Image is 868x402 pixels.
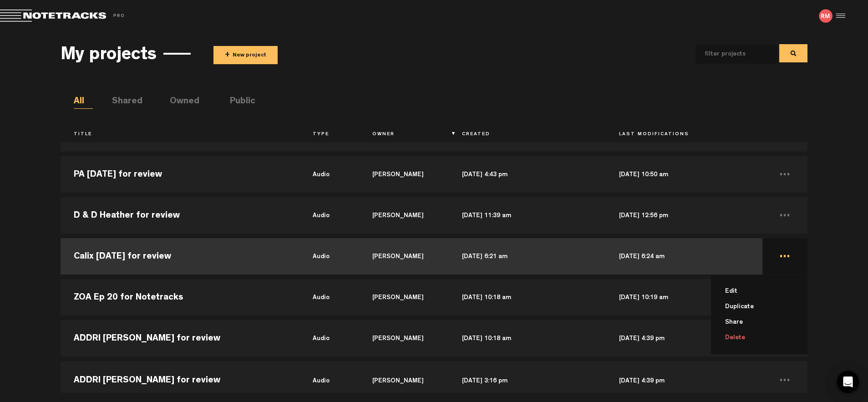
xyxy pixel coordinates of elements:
td: audio [299,277,359,318]
td: audio [299,359,359,400]
li: Duplicate [722,299,807,315]
td: D & D Heather for review [61,195,299,236]
td: [PERSON_NAME] [359,154,449,195]
li: All [74,95,93,109]
td: [DATE] 10:18 am [449,277,605,318]
td: [DATE] 4:39 pm [606,359,762,400]
td: audio [299,236,359,277]
td: [DATE] 6:24 am [606,236,762,277]
td: ... [762,154,807,195]
span: + [225,50,230,61]
th: Created [449,127,605,142]
th: Owner [359,127,449,142]
td: [DATE] 3:16 pm [449,359,605,400]
td: [DATE] 11:39 am [449,195,605,236]
td: [DATE] 10:18 am [449,318,605,359]
td: ZOA Ep 20 for Notetracks [61,277,299,318]
img: letters [819,9,832,23]
h3: My projects [61,46,157,66]
td: audio [299,318,359,359]
td: audio [299,154,359,195]
div: Open Intercom Messenger [837,371,859,393]
td: [DATE] 4:39 pm [606,318,762,359]
td: [DATE] 4:43 pm [449,154,605,195]
td: [DATE] 12:56 pm [606,195,762,236]
td: Calix [DATE] for review [61,236,299,277]
td: [PERSON_NAME] [359,236,449,277]
button: +New project [213,46,278,64]
th: Type [299,127,359,142]
li: Delete [722,330,807,346]
td: [PERSON_NAME] [359,277,449,318]
input: filter projects [695,45,763,64]
li: Public [230,95,249,109]
td: [DATE] 6:21 am [449,236,605,277]
td: ADDRI [PERSON_NAME] for review [61,359,299,400]
td: [PERSON_NAME] [359,318,449,359]
td: ... [762,359,807,400]
th: Title [61,127,299,142]
li: Owned [170,95,189,109]
li: Shared [112,95,131,109]
td: ... [762,195,807,236]
li: Share [722,315,807,330]
td: ... Edit Duplicate Share Delete [762,236,807,277]
td: [DATE] 10:50 am [606,154,762,195]
td: PA [DATE] for review [61,154,299,195]
td: [DATE] 10:19 am [606,277,762,318]
td: [PERSON_NAME] [359,359,449,400]
th: Last Modifications [606,127,762,142]
td: ADDRI [PERSON_NAME] for review [61,318,299,359]
td: [PERSON_NAME] [359,195,449,236]
td: audio [299,195,359,236]
li: Edit [722,284,807,299]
